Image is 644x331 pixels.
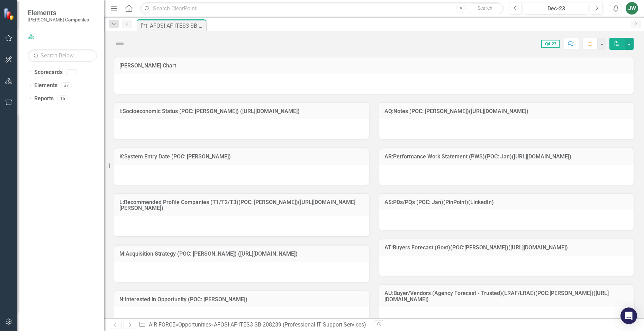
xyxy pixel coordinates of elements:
[34,68,63,76] a: Scorecards
[119,63,628,69] h3: [PERSON_NAME] Chart
[150,21,204,30] div: AFOSI-AF-ITES3 SB-208239 (Professional IT Support Services)
[524,2,588,15] button: Dec-23
[119,154,364,160] h3: K:System Entry Date (POC: [PERSON_NAME])
[140,2,504,15] input: Search ClearPoint...
[384,290,629,302] h3: AU:Buyer/Vendors (Agency Forecast - Trusted)(LRAF/LRAE)(POC:[PERSON_NAME])([URL][DOMAIN_NAME])
[3,8,16,20] img: ClearPoint Strategy
[384,245,629,251] h3: AT:Buyers Forecast (Govt)(POC:[PERSON_NAME])([URL][DOMAIN_NAME])
[139,321,369,329] div: » »
[34,82,57,90] a: Elements
[28,49,97,62] input: Search Below...
[478,5,492,11] span: Search
[34,95,54,103] a: Reports
[61,83,72,89] div: 37
[149,321,175,328] a: AIR FORCE
[119,108,364,114] h3: I:Socioeconomic Status (POC: [PERSON_NAME]) ([URL][DOMAIN_NAME])
[214,321,366,328] div: AFOSI-AF-ITES3 SB-208239 (Professional IT Support Services)
[468,3,502,13] button: Search
[384,154,629,160] h3: AR:Performance Work Statement (PWS)(POC: Jan)([URL][DOMAIN_NAME])
[28,9,89,17] span: Elements
[626,2,638,15] button: JW
[526,4,586,13] div: Dec-23
[57,95,68,101] div: 15
[119,199,364,211] h3: L:Recommended Profile Companies (T1/T2/T3)(POC: [PERSON_NAME])([URL][DOMAIN_NAME][PERSON_NAME])
[541,40,560,48] span: Q4-23
[178,321,211,328] a: Opportunities
[119,251,364,257] h3: M:Acquisition Strategy (POC: [PERSON_NAME]) ([URL][DOMAIN_NAME])
[384,199,629,205] h3: AS:PDs/PQs (POC: Jan)(PinPoint)(LinkedIn)
[119,296,364,303] h3: N:Interested in Opportunity (POC: [PERSON_NAME])
[384,108,629,114] h3: AQ:Notes (POC: [PERSON_NAME])([URL][DOMAIN_NAME])
[28,17,89,22] small: [PERSON_NAME] Companies
[114,38,125,49] img: Not Defined
[620,307,637,324] div: Open Intercom Messenger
